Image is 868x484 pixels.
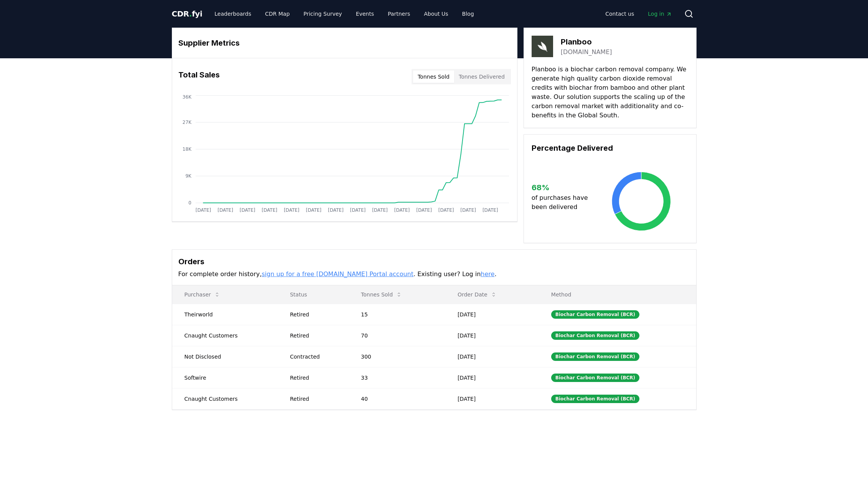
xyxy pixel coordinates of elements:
[188,200,191,206] tspan: 0
[355,287,408,302] button: Tonnes Sold
[532,182,594,193] h3: 68 %
[178,287,226,302] button: Purchaser
[172,388,278,409] td: Cnaught Customers
[185,173,192,179] tspan: 9K
[456,7,480,21] a: Blog
[290,311,343,318] div: Retired
[290,332,343,339] div: Retired
[297,7,348,21] a: Pricing Survey
[445,367,539,388] td: [DATE]
[262,270,413,278] a: sign up for a free [DOMAIN_NAME] Portal account
[208,7,257,21] a: Leaderboards
[259,7,296,21] a: CDR Map
[413,71,454,83] button: Tonnes Sold
[172,8,203,19] a: CDR.fyi
[290,395,343,403] div: Retired
[290,374,343,382] div: Retired
[350,207,366,213] tspan: [DATE]
[482,207,498,213] tspan: [DATE]
[306,207,321,213] tspan: [DATE]
[445,388,539,409] td: [DATE]
[545,291,690,298] p: Method
[178,256,690,267] h3: Orders
[532,36,553,57] img: Planboo-logo
[599,7,678,21] nav: Main
[454,71,509,83] button: Tonnes Delivered
[172,325,278,346] td: Cnaught Customers
[172,367,278,388] td: Softwire
[349,304,445,325] td: 15
[172,346,278,367] td: Not Disclosed
[349,346,445,367] td: 300
[349,367,445,388] td: 33
[551,374,639,382] div: Biochar Carbon Removal (BCR)
[328,207,344,213] tspan: [DATE]
[561,48,612,57] a: [DOMAIN_NAME]
[451,287,503,302] button: Order Date
[182,120,191,125] tspan: 27K
[445,325,539,346] td: [DATE]
[532,65,688,120] p: Planboo is a biochar carbon removal company. We generate high quality carbon dioxide removal cred...
[178,69,220,84] h3: Total Sales
[349,388,445,409] td: 40
[551,352,639,361] div: Biochar Carbon Removal (BCR)
[290,353,343,361] div: Contracted
[172,304,278,325] td: Theirworld
[262,207,277,213] tspan: [DATE]
[349,325,445,346] td: 70
[460,207,476,213] tspan: [DATE]
[172,9,203,18] span: CDR fyi
[239,207,255,213] tspan: [DATE]
[438,207,454,213] tspan: [DATE]
[551,310,639,319] div: Biochar Carbon Removal (BCR)
[217,207,233,213] tspan: [DATE]
[283,207,299,213] tspan: [DATE]
[561,36,612,48] h3: Planboo
[551,395,639,403] div: Biochar Carbon Removal (BCR)
[445,304,539,325] td: [DATE]
[648,10,672,18] span: Log in
[445,346,539,367] td: [DATE]
[178,37,511,49] h3: Supplier Metrics
[416,207,432,213] tspan: [DATE]
[350,7,380,21] a: Events
[394,207,410,213] tspan: [DATE]
[481,270,494,278] a: here
[189,9,192,18] span: .
[532,142,688,154] h3: Percentage Delivered
[418,7,454,21] a: About Us
[599,7,640,21] a: Contact us
[551,331,639,340] div: Biochar Carbon Removal (BCR)
[284,291,343,298] p: Status
[182,94,191,100] tspan: 36K
[178,270,690,279] p: For complete order history, . Existing user? Log in .
[182,147,191,152] tspan: 18K
[642,7,678,21] a: Log in
[195,207,211,213] tspan: [DATE]
[372,207,388,213] tspan: [DATE]
[382,7,416,21] a: Partners
[208,7,480,21] nav: Main
[532,193,594,212] p: of purchases have been delivered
